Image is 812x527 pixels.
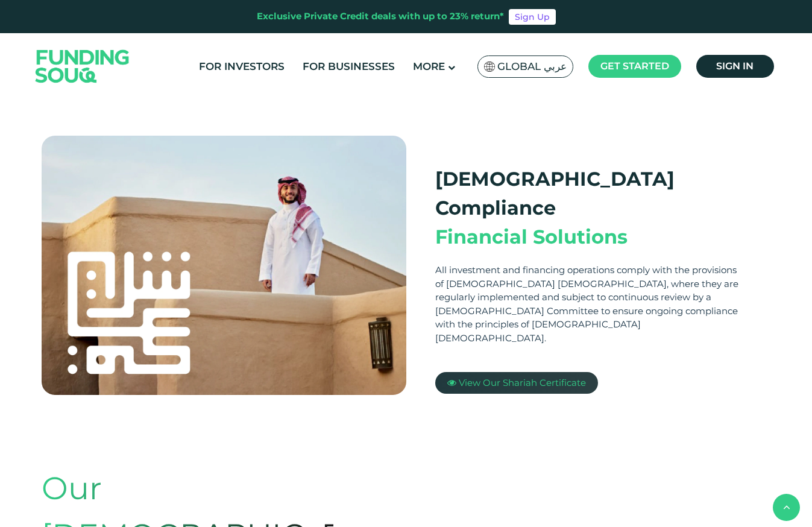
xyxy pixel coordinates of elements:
a: For Businesses [300,57,398,77]
div: [DEMOGRAPHIC_DATA] Compliance [435,165,742,222]
img: SA Flag [484,62,495,72]
img: shariah-img [42,136,406,395]
div: Financial Solutions [435,222,742,251]
span: More [413,60,445,72]
a: View Our Shariah Certificate [435,372,598,394]
button: back [773,494,800,521]
span: Global عربي [497,60,567,74]
a: Sign Up [509,9,556,25]
div: Exclusive Private Credit deals with up to 23% return* [257,10,504,24]
a: For Investors [196,57,288,77]
a: Sign in [696,55,774,78]
img: Logo [24,36,142,96]
span: View Our Shariah Certificate [459,377,586,388]
span: Get started [600,60,669,72]
div: All investment and financing operations comply with the provisions of [DEMOGRAPHIC_DATA] [DEMOGRA... [435,263,742,345]
span: Sign in [716,60,754,72]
